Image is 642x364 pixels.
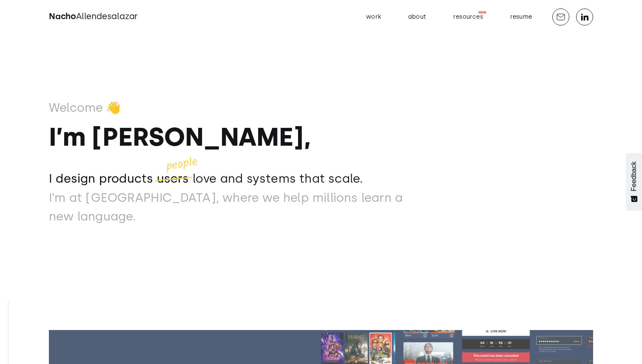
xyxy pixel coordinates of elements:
a: about [401,10,433,24]
div: resources [453,11,483,23]
a: work [359,10,388,24]
div: about [408,11,426,23]
h2: Nacho [49,10,138,24]
p: 👋 [106,98,121,117]
p: I’m at [GEOGRAPHIC_DATA], where we help millions learn a new language. [49,188,430,226]
p: people [165,155,199,174]
span: Feedback [630,161,638,191]
span: Allendesalazar [76,11,138,21]
a: resume [503,10,539,24]
div: work [366,11,381,23]
strong: I’m [PERSON_NAME], [49,121,310,152]
a: resources [446,10,490,24]
div: resume [510,11,532,23]
p: Welcome [49,98,103,117]
p: I design products users [49,169,189,188]
a: home [49,10,138,24]
button: Feedback - Show survey [626,153,642,211]
p: I design products users love and systems that scale. [49,169,430,188]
